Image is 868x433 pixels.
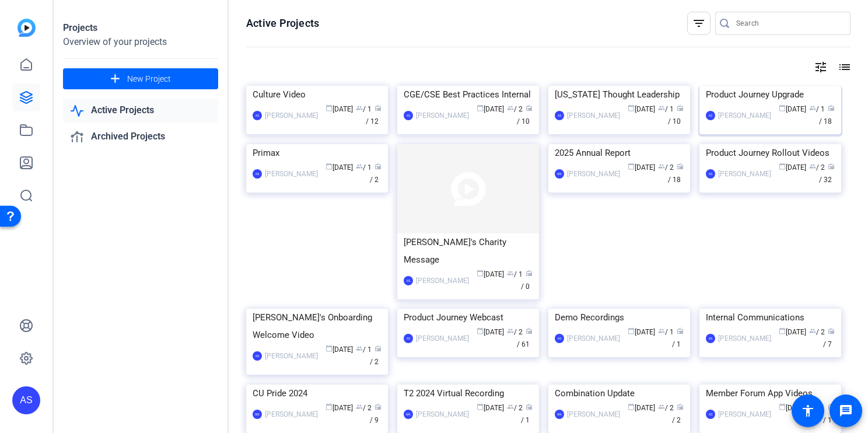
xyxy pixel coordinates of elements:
[779,328,806,336] span: [DATE]
[374,163,381,170] span: radio
[692,16,706,30] mat-icon: filter_list
[839,404,853,418] mat-icon: message
[555,334,564,343] div: AS
[404,385,533,402] div: T2 2024 Virtual Recording
[477,270,484,277] span: calendar_today
[521,270,533,291] span: / 0
[507,328,523,336] span: / 2
[356,163,363,170] span: group
[63,21,218,35] div: Projects
[658,404,674,412] span: / 2
[555,410,564,419] div: MK
[370,163,381,184] span: / 2
[370,345,381,366] span: / 2
[416,110,469,121] div: [PERSON_NAME]
[567,168,620,180] div: [PERSON_NAME]
[253,410,262,419] div: MK
[658,403,665,410] span: group
[253,86,381,103] div: Culture Video
[477,270,504,278] span: [DATE]
[265,110,318,121] div: [PERSON_NAME]
[63,68,218,89] button: New Project
[63,35,218,49] div: Overview of your projects
[374,403,381,410] span: radio
[526,403,533,410] span: radio
[416,333,469,344] div: [PERSON_NAME]
[253,111,262,120] div: AS
[404,309,533,326] div: Product Journey Webcast
[555,86,684,103] div: [US_STATE] Thought Leadership
[658,105,674,113] span: / 1
[477,327,484,334] span: calendar_today
[265,408,318,420] div: [PERSON_NAME]
[677,104,684,111] span: radio
[809,105,825,113] span: / 1
[507,327,514,334] span: group
[658,104,665,111] span: group
[819,163,835,184] span: / 32
[809,104,816,111] span: group
[628,104,635,111] span: calendar_today
[108,72,123,86] mat-icon: add
[555,144,684,162] div: 2025 Annual Report
[356,345,363,352] span: group
[63,125,218,149] a: Archived Projects
[823,404,835,424] span: / 1
[356,404,372,412] span: / 2
[672,328,684,348] span: / 1
[325,403,332,410] span: calendar_today
[325,105,353,113] span: [DATE]
[706,334,715,343] div: AS
[628,163,655,172] span: [DATE]
[779,105,806,113] span: [DATE]
[567,408,620,420] div: [PERSON_NAME]
[677,327,684,334] span: radio
[814,60,828,74] mat-icon: tune
[809,404,825,412] span: / 1
[521,404,533,424] span: / 1
[356,163,372,172] span: / 1
[668,163,684,184] span: / 18
[823,328,835,348] span: / 7
[809,327,816,334] span: group
[507,105,523,113] span: / 2
[672,404,684,424] span: / 2
[809,163,816,170] span: group
[628,403,635,410] span: calendar_today
[706,169,715,179] div: AS
[658,328,674,336] span: / 1
[628,327,635,334] span: calendar_today
[416,408,469,420] div: [PERSON_NAME]
[404,233,533,268] div: [PERSON_NAME]'s Charity Message
[779,163,806,172] span: [DATE]
[555,385,684,402] div: Combination Update
[555,111,564,120] div: AS
[507,270,514,277] span: group
[374,104,381,111] span: radio
[253,385,381,402] div: CU Pride 2024
[404,334,413,343] div: AS
[356,105,372,113] span: / 1
[526,270,533,277] span: radio
[477,404,504,412] span: [DATE]
[325,163,332,170] span: calendar_today
[404,86,533,103] div: CGE/CSE Best Practices Internal
[356,345,372,354] span: / 1
[374,345,381,352] span: radio
[736,16,841,30] input: Search
[477,104,484,111] span: calendar_today
[127,73,171,85] span: New Project
[526,104,533,111] span: radio
[356,104,363,111] span: group
[677,163,684,170] span: radio
[658,163,674,172] span: / 2
[706,144,835,162] div: Product Journey Rollout Videos
[325,404,353,412] span: [DATE]
[63,99,218,123] a: Active Projects
[628,404,655,412] span: [DATE]
[325,345,353,354] span: [DATE]
[404,276,413,285] div: AS
[779,104,786,111] span: calendar_today
[801,404,815,418] mat-icon: accessibility
[779,404,806,412] span: [DATE]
